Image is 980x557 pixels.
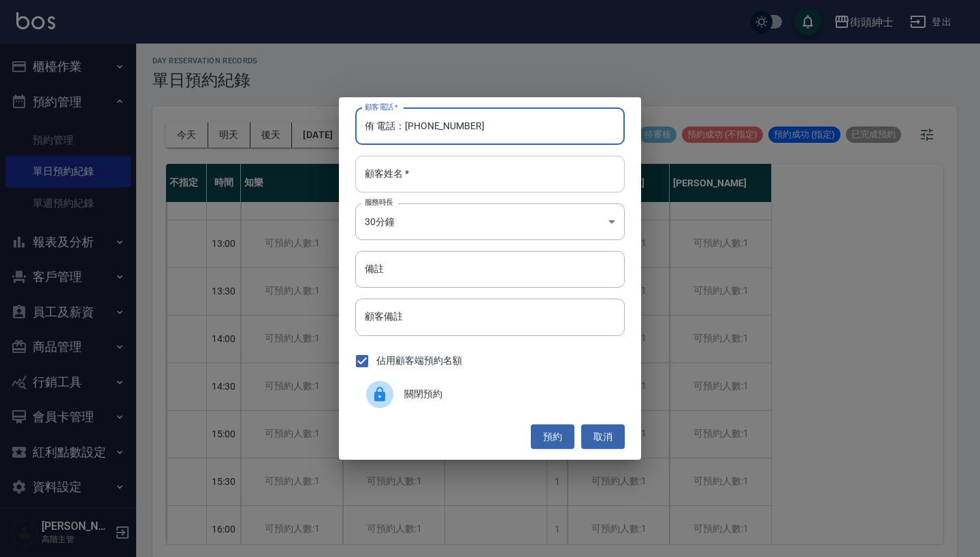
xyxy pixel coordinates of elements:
[365,197,393,207] label: 服務時長
[355,375,625,413] div: 關閉預約
[376,354,462,368] span: 佔用顧客端預約名額
[531,424,574,450] button: 預約
[365,102,398,112] label: 顧客電話
[355,203,625,240] div: 30分鐘
[581,424,625,450] button: 取消
[404,387,614,401] span: 關閉預約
